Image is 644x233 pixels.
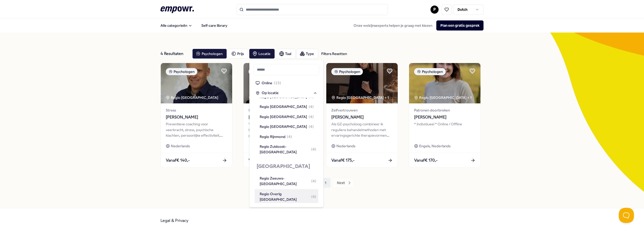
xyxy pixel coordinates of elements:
div: Regio Overig [GEOGRAPHIC_DATA] [260,191,316,202]
div: Preventieve coaching voor veerkracht, stress, psychische klachten, persoonlijke effectiviteit, ge... [166,121,227,138]
div: Onze welzijnsexperts helpen je graag met kiezen [350,20,484,31]
div: Regio Zeeuws-[GEOGRAPHIC_DATA] [260,176,316,187]
span: ( 4 ) [309,124,314,129]
div: Regio [GEOGRAPHIC_DATA] + 1 [414,95,472,100]
nav: Main [156,20,231,31]
span: Patronen doorbreken [249,107,310,113]
span: Patronen doorbreken [414,107,475,113]
span: Vanaf € 155,- [249,157,272,164]
div: Psychologen [414,68,446,75]
div: Regio Zuidoost-[GEOGRAPHIC_DATA] [260,144,316,155]
div: Suggestions [254,98,319,203]
div: Psychologen [166,68,197,75]
span: ( 4 ) [309,114,314,120]
button: Alle categorieën [156,20,196,31]
span: ( 4 ) [311,194,316,199]
div: Psychologen [331,68,363,75]
div: Regio [GEOGRAPHIC_DATA] + 1 [331,95,389,100]
div: Regio Rijnmond [260,134,292,139]
a: package imagePsychologenRegio [GEOGRAPHIC_DATA] Patronen doorbreken[PERSON_NAME]Voelt het alsof j... [243,63,315,168]
div: Regio [GEOGRAPHIC_DATA] [249,95,302,100]
span: Engels, Nederlands [419,143,450,149]
div: Voelt het alsof je bent vastgelopen? En kom je alleen niet verder? Als psycholoog help ik jou gra... [249,121,310,138]
span: [PERSON_NAME] [331,114,393,121]
div: Regio [GEOGRAPHIC_DATA] [166,95,219,100]
div: * Individueel * Online / Offline [414,121,475,138]
span: ( 4 ) [311,147,316,152]
span: Online [262,80,272,86]
span: ( 4 ) [309,104,314,109]
a: package imagePsychologenRegio [GEOGRAPHIC_DATA] Stress[PERSON_NAME]Preventieve coaching voor veer... [160,63,232,168]
span: Vanaf € 170,- [414,157,438,164]
span: [PERSON_NAME] [249,114,310,121]
a: Self-care library [197,20,231,31]
div: Regio [GEOGRAPHIC_DATA] [260,104,314,109]
span: Zelfvertrouwen [331,107,393,113]
span: ( 4 ) [311,178,316,184]
img: package image [409,63,480,103]
img: package image [161,63,232,103]
iframe: Help Scout Beacon - Open [619,208,634,223]
span: Nederlands [336,143,355,149]
a: package imagePsychologenRegio [GEOGRAPHIC_DATA] + 1Patronen doorbreken[PERSON_NAME]* Individueel ... [409,63,481,168]
button: Locatie [249,49,275,59]
button: Type [297,49,318,59]
div: Regio [GEOGRAPHIC_DATA] [260,124,314,129]
img: package image [244,63,315,103]
div: Als GZ-psycholoog combineer ik reguliere behandelmethoden met ervaringsgerichte therapievormen (b... [331,121,393,138]
span: ( 4 ) [287,134,292,139]
div: 4 Resultaten [160,49,188,59]
button: Taal [276,49,296,59]
span: Vanaf € 140,- [166,157,190,164]
span: Nederlands [171,143,190,149]
span: [PERSON_NAME] [414,114,475,121]
span: ( 15 ) [274,80,281,86]
div: Psychologen [249,68,280,75]
span: Stress [166,107,227,113]
span: [PERSON_NAME] [166,114,227,121]
button: Psychologen [192,49,227,59]
a: package imagePsychologenRegio [GEOGRAPHIC_DATA] + 1Zelfvertrouwen[PERSON_NAME]Als GZ-psycholoog c... [326,63,398,168]
input: Search for products, categories or subcategories [236,4,388,15]
button: Prijs [228,49,248,59]
img: package image [326,63,398,103]
button: P [431,6,439,14]
span: Op locatie [262,90,279,96]
button: Plan een gratis gesprek [436,20,484,31]
span: Vanaf € 175,- [331,157,355,164]
div: Regio [GEOGRAPHIC_DATA] [260,114,314,120]
a: Legal & Privacy [160,218,189,223]
div: Filters Resetten [321,51,347,56]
